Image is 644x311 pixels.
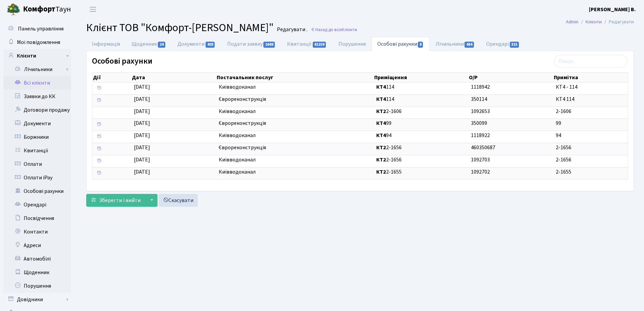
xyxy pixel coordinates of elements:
span: [DATE] [134,108,150,115]
span: 2-1656 [376,156,466,164]
b: КТ2 [376,108,386,115]
li: Редагувати [602,18,634,26]
th: Примітка [553,73,628,82]
span: Київводоканал [219,168,371,176]
img: logo.png [7,3,20,16]
a: Орендарі [3,198,71,212]
a: Клієнти [586,18,602,25]
span: 8 [418,42,423,48]
b: КТ4 [376,119,386,127]
span: 99 [376,119,466,127]
a: Назад до всіхКлієнти [311,26,357,33]
b: КТ4 [376,83,386,91]
span: 1092702 [471,168,490,176]
button: Зберегти і вийти [86,194,145,207]
a: Оплати [3,157,71,171]
span: 2-1655 [556,168,571,176]
a: Квитанції [3,144,71,157]
a: Контакти [3,225,71,239]
b: КТ4 [376,132,386,139]
a: Клієнти [3,49,71,63]
span: КТ4 114 [556,95,574,103]
span: 114 [376,83,466,91]
a: Особові рахунки [3,184,71,198]
span: 114 [376,95,466,103]
b: [PERSON_NAME] В. [589,6,636,13]
b: КТ2 [376,168,386,176]
span: Єврореконструкція [219,95,371,103]
span: 1118942 [471,83,490,91]
span: Мої повідомлення [17,39,60,46]
span: [DATE] [134,168,150,176]
span: [DATE] [134,132,150,139]
a: Щоденник [3,266,71,279]
span: 484 [464,42,474,48]
span: 2-1656 [556,144,571,151]
span: 460350687 [471,144,495,151]
input: Пошук... [554,55,627,68]
span: 1118922 [471,132,490,139]
span: 41159 [313,42,326,48]
span: Панель управління [18,25,64,32]
a: Адреси [3,239,71,252]
span: 1092653 [471,108,490,115]
a: Документи [3,117,71,130]
a: Інформація [86,37,126,51]
a: Порушення [3,279,71,293]
nav: breadcrumb [556,15,644,29]
span: Зберегти і вийти [99,197,141,204]
a: Довідники [3,293,71,306]
b: Комфорт [23,4,55,15]
a: Документи [172,37,221,51]
span: [DATE] [134,144,150,151]
small: Редагувати . [276,26,307,33]
span: [DATE] [134,156,150,163]
span: 94 [376,132,466,139]
span: Клієнти [342,26,357,33]
span: 403 [206,42,215,48]
a: Панель управління [3,22,71,36]
span: Київводоканал [219,108,371,115]
span: КТ4 - 114 [556,83,577,91]
span: 350114 [471,95,487,103]
a: Орендарі [480,37,525,51]
a: Admin [566,18,578,25]
a: Автомобілі [3,252,71,266]
span: Клієнт ТОВ "Комфорт-[PERSON_NAME]" [86,20,273,36]
span: Київводоканал [219,132,371,139]
a: Порушення [333,37,372,51]
span: Єврореконструкція [219,144,371,152]
b: КТ2 [376,156,386,163]
a: Мої повідомлення [3,36,71,49]
span: 1092703 [471,156,490,163]
span: 2-1656 [556,156,571,163]
a: [PERSON_NAME] В. [589,5,636,14]
a: Оплати iPay [3,171,71,184]
span: Київводоканал [219,156,371,164]
span: 2-1606 [556,108,571,115]
span: 94 [556,132,561,139]
th: Дата [131,73,216,82]
span: 1649 [263,42,275,48]
a: Особові рахунки [372,37,430,51]
a: Лічильники [430,37,480,51]
span: 350099 [471,119,487,127]
a: Всі клієнти [3,76,71,90]
b: КТ2 [376,144,386,151]
a: Квитанції [281,37,332,51]
span: Таун [23,4,71,15]
span: [DATE] [134,119,150,127]
a: Лічильники [8,63,71,76]
b: КТ4 [376,95,386,103]
span: 2-1606 [376,108,466,115]
a: Боржники [3,130,71,144]
span: 2-1656 [376,144,466,152]
span: Київводоканал [219,83,371,91]
th: Постачальник послуг [216,73,374,82]
span: [DATE] [134,95,150,103]
th: Дії [92,73,131,82]
a: Заявки до КК [3,90,71,103]
th: О/Р [468,73,553,82]
span: Єврореконструкція [219,119,371,127]
button: Переключити навігацію [85,4,101,15]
